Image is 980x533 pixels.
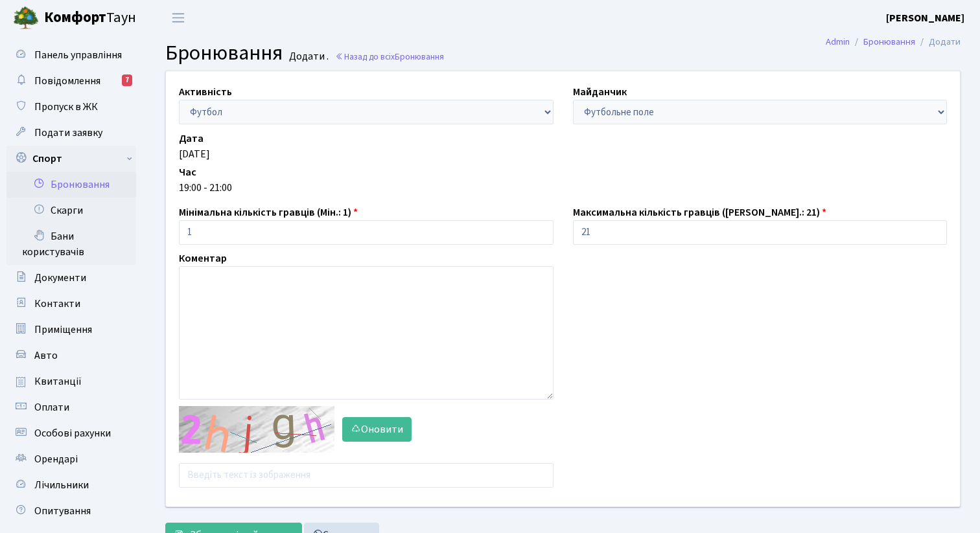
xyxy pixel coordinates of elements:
[179,251,227,266] label: Коментар
[179,84,232,100] label: Активність
[34,126,102,140] span: Подати заявку
[6,146,136,172] a: Спорт
[34,504,91,518] span: Опитування
[6,68,136,94] a: Повідомлення7
[34,74,100,88] span: Повідомлення
[335,51,444,63] a: Назад до всіхБронювання
[34,374,82,389] span: Квитанції
[6,94,136,120] a: Пропуск в ЖК
[342,417,412,442] button: Оновити
[179,205,358,220] label: Мінімальна кількість гравців (Мін.: 1)
[34,452,78,466] span: Орендарі
[34,271,86,285] span: Документи
[6,317,136,343] a: Приміщення
[34,297,80,311] span: Контакти
[395,51,444,63] span: Бронювання
[6,223,136,265] a: Бани користувачів
[806,28,980,56] nav: breadcrumb
[34,400,69,414] span: Оплати
[6,198,136,223] a: Скарги
[863,35,915,49] a: Бронювання
[6,265,136,291] a: Документи
[44,7,106,28] b: Комфорт
[6,369,136,394] a: Квитанції
[179,131,204,146] label: Дата
[165,38,283,68] span: Бронювання
[44,7,136,29] span: Таун
[34,48,122,62] span: Панель управління
[34,478,89,492] span: Лічильники
[6,343,136,369] a: Авто
[162,7,194,28] button: Переключити навігацію
[6,472,136,498] a: Лічильники
[6,498,136,524] a: Опитування
[179,146,947,162] div: [DATE]
[34,100,98,114] span: Пропуск в ЖК
[34,323,92,337] span: Приміщення
[6,172,136,198] a: Бронювання
[286,51,329,63] small: Додати .
[6,291,136,317] a: Контакти
[6,446,136,472] a: Орендарі
[573,205,826,220] label: Максимальна кількість гравців ([PERSON_NAME].: 21)
[34,348,58,363] span: Авто
[179,463,554,488] input: Введіть текст із зображення
[886,10,964,26] a: [PERSON_NAME]
[122,74,132,86] div: 7
[6,42,136,68] a: Панель управління
[6,120,136,146] a: Подати заявку
[826,35,850,49] a: Admin
[915,35,961,49] li: Додати
[573,84,627,100] label: Майданчик
[6,394,136,420] a: Оплати
[6,420,136,446] a: Особові рахунки
[179,164,196,180] label: Час
[34,426,111,440] span: Особові рахунки
[179,406,334,453] img: default
[13,5,39,31] img: logo.png
[179,180,947,196] div: 19:00 - 21:00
